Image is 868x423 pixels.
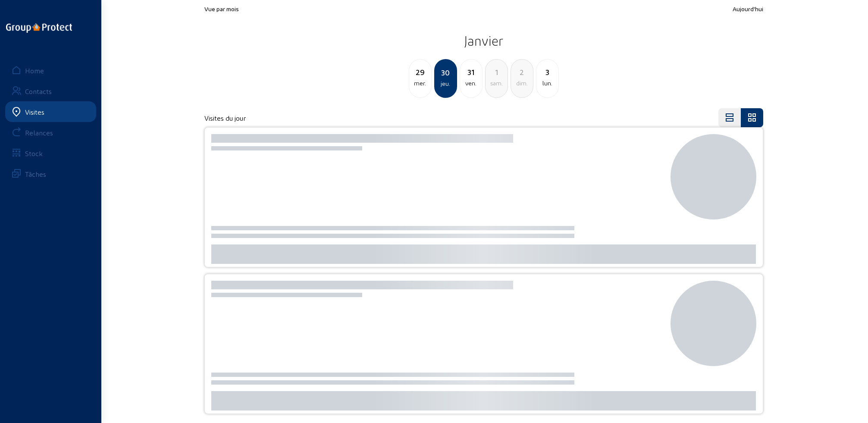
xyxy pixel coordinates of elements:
div: Stock [25,149,43,157]
h2: Janvier [204,30,763,51]
img: logo-oneline.png [6,23,72,33]
div: Relances [25,128,53,137]
span: Aujourd'hui [733,5,763,13]
h4: Visites du jour [204,114,246,122]
div: dim. [511,78,533,88]
a: Relances [5,122,96,143]
a: Contacts [5,81,96,101]
div: 3 [536,66,558,78]
div: Contacts [25,87,52,95]
div: 2 [511,66,533,78]
div: lun. [536,78,558,88]
div: 30 [435,66,456,78]
a: Visites [5,101,96,122]
div: jeu. [435,78,456,89]
div: sam. [486,78,508,88]
a: Home [5,60,96,81]
div: ven. [460,78,482,88]
div: 31 [460,66,482,78]
div: mer. [409,78,431,88]
a: Stock [5,143,96,163]
div: 29 [409,66,431,78]
div: Visites [25,108,44,116]
div: Home [25,66,44,75]
span: Vue par mois [204,5,239,13]
div: Tâches [25,170,46,178]
div: 1 [486,66,508,78]
a: Tâches [5,163,96,184]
